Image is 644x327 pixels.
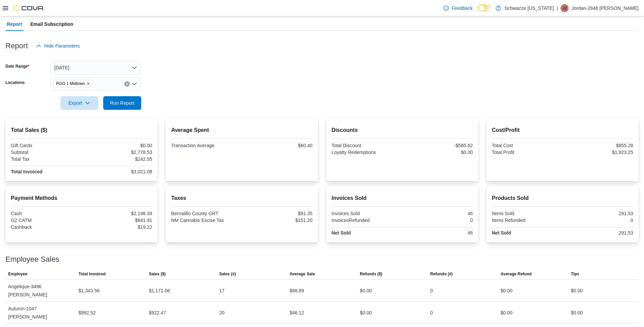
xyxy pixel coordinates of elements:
div: NM Cannabis Excise Tax [171,218,240,223]
strong: Net Sold [492,230,511,236]
div: Cashback [11,224,80,230]
span: Report [7,17,22,31]
div: Loyalty Redemptions [332,150,401,155]
h2: Invoices Sold [332,194,473,202]
button: Clear input [124,81,130,87]
div: InvoicesRefunded [332,218,401,223]
h2: Discounts [332,126,473,134]
button: [DATE] [50,61,141,74]
p: | [557,4,558,12]
div: $0.00 [404,150,473,155]
span: Tips [571,271,579,277]
div: Total Profit [492,150,561,155]
div: $2,198.39 [83,211,152,216]
div: 291.53 [564,230,633,236]
div: $3,021.08 [83,169,152,174]
span: Average Refund [501,271,532,277]
div: $0.00 [501,287,513,295]
div: $151.20 [243,218,312,223]
div: $1,171.06 [149,287,170,295]
span: Total Invoiced [78,271,106,277]
div: $0.00 [571,309,583,317]
h2: Payment Methods [11,194,152,202]
img: Cova [14,5,44,12]
a: Feedback [441,1,475,15]
h2: Cost/Profit [492,126,633,134]
div: $2,778.53 [83,150,152,155]
span: Average Sale [290,271,315,277]
div: Invoices Sold [332,211,401,216]
button: Run Report [103,96,141,110]
h3: Report [5,42,28,50]
span: J2 [563,4,567,12]
p: Jordan-2848 [PERSON_NAME] [571,4,639,12]
div: 0 [564,218,633,223]
div: Items Refunded [492,218,561,223]
div: Items Sold [492,211,561,216]
div: $60.40 [243,143,312,148]
span: RGO 1 Midtown [56,80,85,87]
h3: Employee Sales [5,255,59,263]
h2: Products Sold [492,194,633,202]
div: $0.00 [501,309,513,317]
div: G2 CATM [11,218,80,223]
div: Jordan-2848 Garcia [560,4,569,12]
h2: Taxes [171,194,312,202]
div: Total Tax [11,156,80,162]
strong: Net Sold [332,230,351,236]
div: 0 [430,287,433,295]
div: Total Discount [332,143,401,148]
div: 291.53 [564,211,633,216]
div: Bernalillo County GRT [171,211,240,216]
div: $91.35 [243,211,312,216]
h2: Average Spent [171,126,312,134]
div: Subtotal [11,150,80,155]
div: $19.22 [83,224,152,230]
div: Total Cost [492,143,561,148]
div: $242.55 [83,156,152,162]
div: 0 [404,218,473,223]
label: Date Range [5,64,30,69]
button: Export [60,96,98,110]
div: $855.28 [564,143,633,148]
span: Export [65,96,94,110]
span: Sales ($) [149,271,165,277]
div: 46 [404,211,473,216]
div: Gift Cards [11,143,80,148]
div: Transaction Average [171,143,240,148]
div: $68.89 [290,287,304,295]
span: Sales (#) [219,271,236,277]
span: Refunds ($) [360,271,382,277]
button: Hide Parameters [33,39,82,53]
span: Refunds (#) [430,271,453,277]
input: Dark Mode [478,4,492,12]
div: $922.47 [149,309,166,317]
div: $0.00 [360,309,372,317]
div: 17 [219,287,225,295]
div: Autumn-1047 [PERSON_NAME] [5,302,76,324]
div: $0.00 [360,287,372,295]
div: 46 [404,230,473,236]
div: -$585.62 [404,143,473,148]
button: Open list of options [132,81,137,87]
div: Cash [11,211,80,216]
div: 20 [219,309,225,317]
div: $1,923.25 [564,150,633,155]
span: Hide Parameters [44,42,80,49]
div: $0.00 [571,287,583,295]
span: RGO 1 Midtown [53,80,93,87]
p: Schwazze [US_STATE] [504,4,554,12]
span: Email Subscription [30,17,73,31]
div: $992.52 [78,309,96,317]
h2: Total Sales ($) [11,126,152,134]
div: $46.12 [290,309,304,317]
span: Run Report [110,100,134,106]
div: Angelique-3496 [PERSON_NAME] [5,280,76,302]
span: Employee [8,271,27,277]
div: $1,343.56 [78,287,99,295]
div: $0.00 [83,143,152,148]
span: Feedback [452,5,472,12]
strong: Total Invoiced [11,169,42,174]
label: Locations [5,80,25,85]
